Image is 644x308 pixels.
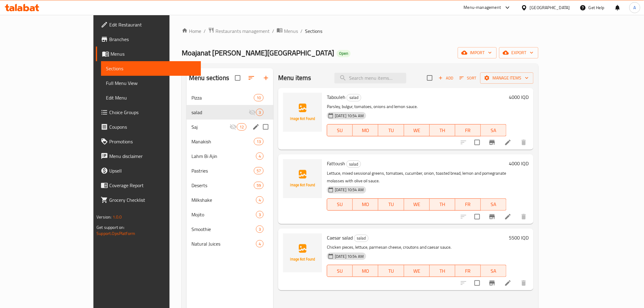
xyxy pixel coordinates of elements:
[249,109,256,116] svg: Inactive section
[191,211,256,218] span: Mojito
[189,73,229,82] h2: Menu sections
[455,198,481,211] button: FR
[485,135,499,150] button: Branch-specific-item
[187,222,273,236] div: Smoothie3
[327,233,353,242] span: Caesar salad
[187,207,273,222] div: Mojito3
[254,94,264,101] div: items
[244,71,259,85] span: Sort sections
[456,73,480,83] span: Sort items
[187,178,273,193] div: Deserts59
[96,178,201,193] a: Coverage Report
[106,65,196,72] span: Sections
[278,73,311,82] h2: Menu items
[460,75,476,82] span: Sort
[96,229,135,237] a: Support.OpsPlatform
[327,124,353,136] button: SU
[191,123,229,131] div: Saj
[182,27,538,35] nav: breadcrumb
[191,94,254,101] span: Pizza
[504,279,512,287] a: Edit menu item
[327,170,506,185] p: Lettuce, mixed sessional greens, tomatoes, cucumber, onion, toasted bread, lemon and pomegranate ...
[112,213,122,221] span: 1.0.0
[471,136,484,149] span: Select to update
[381,267,401,275] span: TU
[327,93,345,102] span: Tabouleh
[347,161,361,168] span: salad
[191,152,256,160] span: Lahm Bi Ajin
[634,4,636,11] span: A
[254,168,263,174] span: 57
[436,73,456,83] button: Add
[332,113,366,119] span: [DATE] 10:54 AM
[109,36,196,43] span: Branches
[191,240,256,247] span: Natural Juices
[191,138,254,145] div: Manakish
[509,93,529,101] h6: 4000 IQD
[458,126,478,135] span: FR
[481,198,506,211] button: SA
[254,138,264,145] div: items
[330,267,350,275] span: SU
[432,267,453,275] span: TH
[327,198,353,211] button: SU
[455,265,481,277] button: FR
[101,76,201,90] a: Full Menu View
[182,46,334,60] span: Moajanat [PERSON_NAME][GEOGRAPHIC_DATA]
[256,196,264,204] div: items
[109,109,196,116] span: Choice Groups
[109,152,196,160] span: Menu disclaimer
[355,126,376,135] span: MO
[353,124,378,136] button: MO
[347,94,361,101] div: salad
[106,94,196,101] span: Edit Menu
[191,196,256,204] span: Milkshake
[256,240,264,247] div: items
[191,226,256,233] div: Smoothie
[334,73,406,83] input: search
[96,120,201,134] a: Coupons
[187,105,273,120] div: salad3
[305,27,322,35] span: Sections
[407,126,427,135] span: WE
[187,149,273,163] div: Lahm Bi Ajin4
[300,27,303,35] li: /
[458,267,478,275] span: FR
[355,200,376,209] span: MO
[504,49,534,57] span: export
[187,88,273,254] nav: Menu sections
[407,200,427,209] span: WE
[191,109,249,116] span: salad
[346,160,361,168] div: salad
[485,74,529,82] span: Manage items
[483,267,504,275] span: SA
[530,4,570,11] div: [GEOGRAPHIC_DATA]
[481,265,506,277] button: SA
[330,200,350,209] span: SU
[96,17,201,32] a: Edit Restaurant
[187,193,273,207] div: Milkshake4
[458,200,478,209] span: FR
[256,197,263,203] span: 4
[464,4,501,11] div: Menu-management
[187,90,273,105] div: Pizza10
[254,139,263,145] span: 13
[516,209,531,224] button: delete
[458,73,478,83] button: Sort
[481,124,506,136] button: SA
[504,213,512,220] a: Edit menu item
[337,51,351,56] span: Open
[254,167,264,174] div: items
[516,276,531,290] button: delete
[330,126,350,135] span: SU
[404,198,430,211] button: WE
[231,72,244,84] span: Select all sections
[109,182,196,189] span: Coverage Report
[101,90,201,105] a: Edit Menu
[332,254,366,259] span: [DATE] 10:54 AM
[378,265,404,277] button: TU
[109,123,196,131] span: Coupons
